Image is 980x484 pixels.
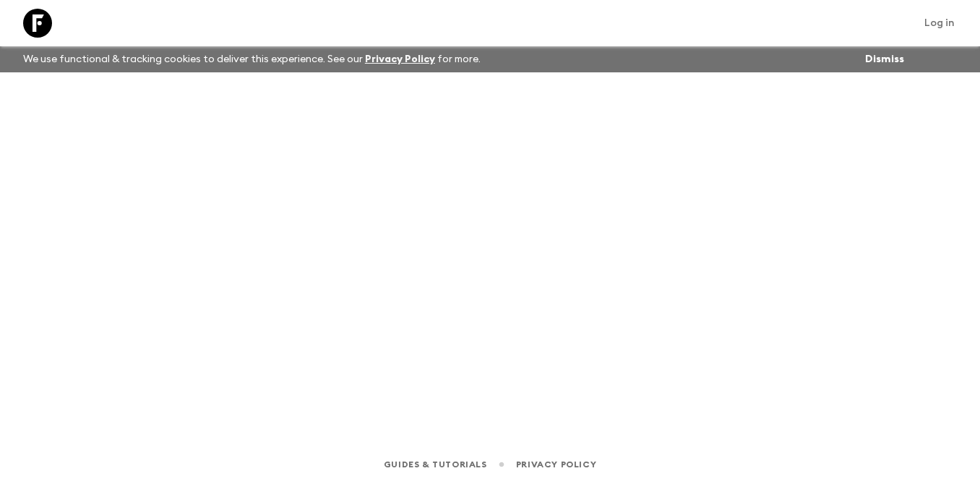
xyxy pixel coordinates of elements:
[861,49,908,69] button: Dismiss
[365,54,435,64] a: Privacy Policy
[916,13,963,33] a: Log in
[516,457,596,472] a: Privacy Policy
[17,46,486,72] p: We use functional & tracking cookies to deliver this experience. See our for more.
[384,457,487,472] a: Guides & Tutorials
